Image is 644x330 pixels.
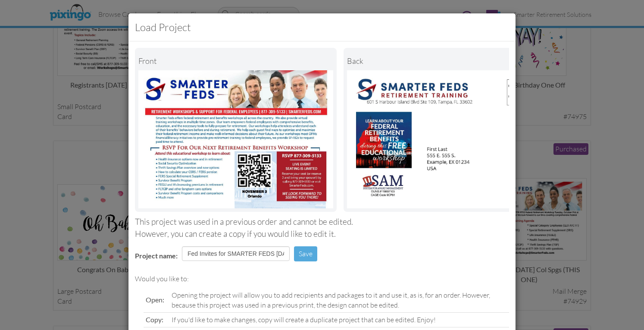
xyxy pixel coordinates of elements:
[182,246,290,261] input: Enter project name
[135,251,178,261] label: Project name:
[347,70,542,208] img: Portrait Image
[169,312,509,327] td: If you'd like to make changes, copy will create a duplicate project that can be edited. Enjoy!
[135,216,509,228] div: This project was used in a previous order and cannot be edited.
[146,295,164,304] span: Open:
[135,274,509,284] div: Would you like to:
[169,288,509,312] td: Opening the project will allow you to add recipients and packages to it and use it, as is, for an...
[146,315,163,324] span: Copy:
[135,20,509,35] h3: Load Project
[138,51,333,70] div: Front
[347,51,542,70] div: back
[135,228,509,240] div: However, you can create a copy if you would like to edit it.
[294,246,317,261] button: Save
[138,70,333,208] img: Landscape Image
